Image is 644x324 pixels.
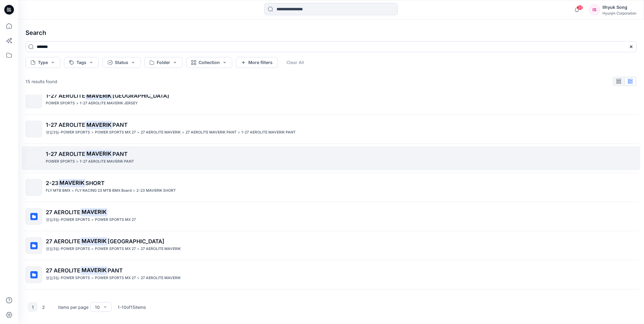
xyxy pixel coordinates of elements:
p: 영업3팀-POWER SPORTS [46,246,90,252]
mark: MAVERIK [80,237,108,245]
p: POWER SPORTS [46,100,75,106]
p: > [72,187,74,194]
p: Items per page [58,304,89,310]
p: 1-27 AEROLITE MAVERIK PANT [80,158,134,165]
p: 2-23 MAVERIK SHORT [136,187,176,194]
span: [GEOGRAPHIC_DATA] [112,93,169,99]
a: 2-23MAVERIKSHORTFLY MTB BMX>FLY RACING 23 MTB BMX Board>2-23 MAVERIK SHORT [22,175,640,199]
p: 27 AEROLITE MAVERIK [141,275,181,281]
div: Hyunjin Corporation [602,11,636,15]
mark: MAVERIK [80,266,108,275]
span: 27 AEROLITE [46,209,80,215]
span: 27 AEROLITE [46,238,80,245]
span: [GEOGRAPHIC_DATA] [108,238,164,245]
p: FLY RACING 23 MTB BMX Board [75,187,132,194]
mark: MAVERIK [85,150,112,158]
a: 27 AEROLITEMAVERIKPANT영업3팀-POWER SPORTS>POWER SPORTS MX 27>27 AEROLITE MAVERIK [22,263,640,287]
p: 1-27 AEROLITE MAVERIK PANT [241,129,296,136]
h4: Search [21,24,642,41]
span: SHORT [86,180,105,186]
div: 10 [95,304,100,310]
mark: MAVERIK [85,120,112,129]
p: 27 AEROLITE MAVERIK PANT [186,129,236,136]
button: 1 [28,302,38,312]
a: 1-23MAVERIKSHORTFLY MTB BMX>FLY RACING 23 MTB BMX Board>1-23 MAVERIK SHORT [22,292,640,316]
div: IS [589,4,600,15]
p: 1-27 AEROLITE MAVERIK JERSEY [80,100,138,106]
p: > [76,100,79,106]
a: 1-27 AEROLITEMAVERIK[GEOGRAPHIC_DATA]POWER SPORTS>1-27 AEROLITE MAVERIK JERSEY [22,88,640,112]
p: POWER SPORTS MX 27 [95,217,136,223]
span: PANT [112,122,128,128]
p: > [182,129,184,136]
a: 1-27 AEROLITEMAVERIKPANT영업3팀-POWER SPORTS>POWER SPORTS MX 27>27 AEROLITE MAVERIK>27 AEROLITE MAVE... [22,117,640,141]
p: POWER SPORTS MX 27 [95,275,136,281]
p: FLY MTB BMX [46,187,70,194]
mark: MAVERIK [80,208,108,216]
span: PANT [108,267,123,274]
button: Type [25,57,60,68]
button: 2 [39,302,49,312]
p: 영업3팀-POWER SPORTS [46,275,90,281]
span: 2-23 [46,180,58,186]
button: Status [102,57,141,68]
p: POWER SPORTS [46,158,75,165]
a: 27 AEROLITEMAVERIK[GEOGRAPHIC_DATA]영업3팀-POWER SPORTS>POWER SPORTS MX 27>27 AEROLITE MAVERIK [22,234,640,258]
a: 1-27 AEROLITEMAVERIKPANTPOWER SPORTS>1-27 AEROLITE MAVERIK PANT [22,146,640,170]
button: Tags [64,57,99,68]
p: 27 AEROLITE MAVERIK [141,129,181,136]
button: Folder [144,57,183,68]
p: > [91,246,94,252]
p: > [137,275,139,281]
button: More filters [236,57,278,68]
span: 36 [577,5,583,10]
a: 27 AEROLITEMAVERIK영업3팀-POWER SPORTS>POWER SPORTS MX 27 [22,204,640,228]
p: > [91,129,94,136]
p: > [137,129,139,136]
p: 15 results found [25,78,57,85]
p: > [76,158,79,165]
p: > [133,187,135,194]
div: Ilhyuk Song [602,4,636,11]
mark: MAVERIK [58,179,86,187]
span: 1-27 AEROLITE [46,93,85,99]
p: 영업3팀-POWER SPORTS [46,129,90,136]
p: 27 AEROLITE MAVERIK [141,246,181,252]
p: 1 - 10 of 15 items [118,304,146,310]
span: 1-27 AEROLITE [46,122,85,128]
mark: MAVERIK [85,91,112,100]
span: 1-27 AEROLITE [46,151,85,157]
span: 27 AEROLITE [46,267,80,274]
span: PANT [112,151,128,157]
p: POWER SPORTS MX 27 [95,246,136,252]
p: > [91,275,94,281]
p: > [238,129,240,136]
p: > [137,246,139,252]
p: 영업3팀-POWER SPORTS [46,217,90,223]
button: Collection [186,57,232,68]
p: > [91,217,94,223]
p: POWER SPORTS MX 27 [95,129,136,136]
